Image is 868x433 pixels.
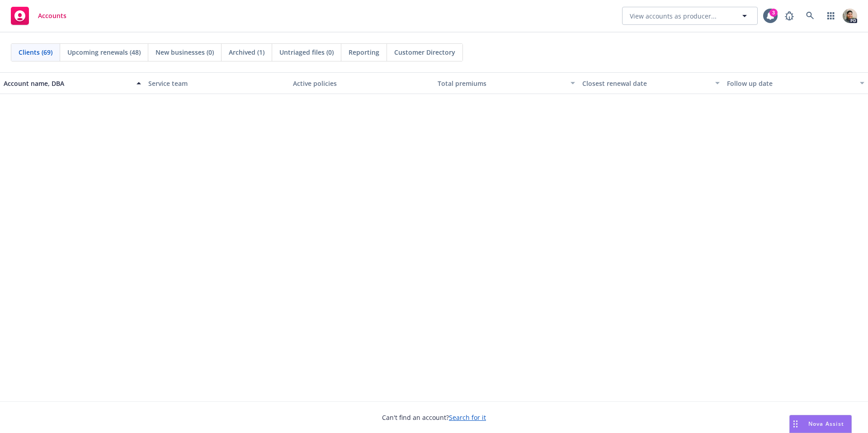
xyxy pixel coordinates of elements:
span: Archived (1) [229,47,264,57]
div: Follow up date [727,79,854,88]
div: Total premiums [438,79,565,88]
button: Total premiums [434,72,579,94]
span: Nova Assist [808,420,844,428]
span: Upcoming renewals (48) [67,47,141,57]
div: 3 [769,9,778,17]
span: Customer Directory [394,47,455,57]
button: Service team [145,72,289,94]
span: Accounts [38,12,66,19]
a: Search for it [449,413,486,422]
a: Search [801,7,819,25]
span: Untriaged files (0) [279,47,334,57]
div: Account name, DBA [4,79,131,88]
a: Report a Bug [780,7,798,25]
span: View accounts as producer... [630,11,717,21]
div: Active policies [293,79,430,88]
button: View accounts as producer... [622,7,758,25]
img: photo [843,9,857,23]
div: Service team [148,79,286,88]
button: Closest renewal date [579,72,723,94]
button: Active policies [289,72,434,94]
a: Accounts [7,3,70,28]
div: Drag to move [790,415,801,433]
button: Nova Assist [789,415,852,433]
div: Closest renewal date [582,79,710,88]
button: Follow up date [723,72,868,94]
a: Switch app [822,7,840,25]
span: New businesses (0) [156,47,214,57]
span: Can't find an account? [382,413,486,422]
span: Reporting [349,47,379,57]
span: Clients (69) [19,47,52,57]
